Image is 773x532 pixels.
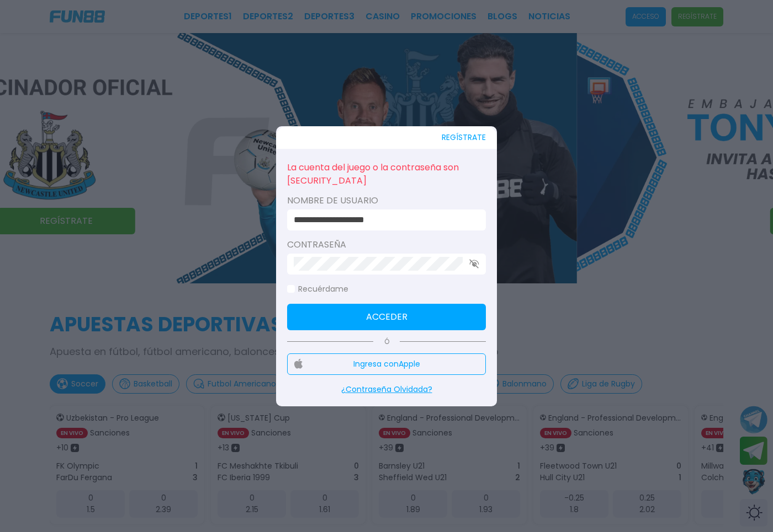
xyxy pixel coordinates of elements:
[287,384,486,395] p: ¿Contraseña Olvidada?
[287,238,486,251] label: Contraseña
[287,337,486,347] p: Ó
[287,304,486,330] button: Acceder
[287,353,486,375] button: Ingresa conApple
[287,160,486,189] p: La cuenta del juego o la contraseña son [SECURITY_DATA]
[442,126,486,149] button: REGÍSTRATE
[287,283,348,295] label: Recuérdame
[287,194,486,207] label: Nombre de usuario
